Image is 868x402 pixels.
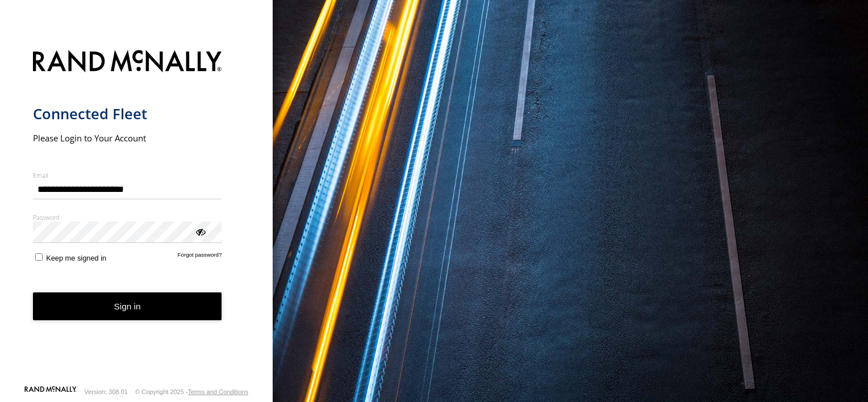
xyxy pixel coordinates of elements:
[194,225,206,237] div: ViewPassword
[46,254,106,262] span: Keep me signed in
[85,388,128,395] div: Version: 308.01
[33,213,222,221] label: Password
[188,388,248,395] a: Terms and Conditions
[33,132,222,144] h2: Please Login to Your Account
[33,43,240,385] form: main
[33,171,222,179] label: Email
[33,104,222,123] h1: Connected Fleet
[24,386,77,397] a: Visit our Website
[135,388,248,395] div: © Copyright 2025 -
[35,253,43,261] input: Keep me signed in
[33,48,222,77] img: Rand McNally
[33,292,222,320] button: Sign in
[178,252,222,262] a: Forgot password?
